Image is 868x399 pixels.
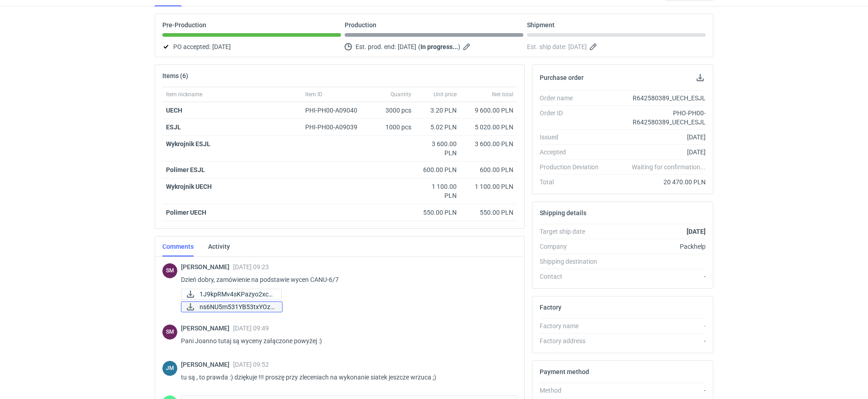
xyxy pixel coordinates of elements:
[589,41,600,52] button: Edit estimated shipping date
[606,336,706,345] div: -
[398,41,416,52] span: [DATE]
[420,43,458,50] strong: In progress...
[212,41,231,52] span: [DATE]
[208,236,230,256] a: Activity
[181,289,282,300] a: 1J9kpRMv4sKPazyo2xcD...
[181,372,510,383] p: tu są , to prawda :) dziękuje !!! proszę przy zleceniach na wykonanie siatek jeszcze wrzuca ;)
[200,302,275,312] span: ns6NU5m531YB53txYOzF...
[464,165,513,174] div: 600.00 PLN
[527,41,706,52] div: Est. ship date:
[181,274,510,285] p: Dzień dobry, zamówienie na podstawie wycen CANU-6/7
[162,263,177,278] div: Sebastian Markut
[464,182,513,191] div: 1 100.00 PLN
[345,21,376,29] p: Production
[162,361,177,376] figcaption: JM
[162,325,177,340] div: Sebastian Markut
[606,148,706,157] div: [DATE]
[464,123,513,132] div: 5 020.00 PLN
[540,272,606,281] div: Contact
[305,123,366,132] div: PHI-PH00-A09039
[370,102,415,119] div: 3000 pcs
[162,41,341,52] div: PO accepted:
[606,272,706,281] div: -
[419,182,457,200] div: 1 100.00 PLN
[540,242,606,251] div: Company
[606,386,706,395] div: -
[162,263,177,278] figcaption: SM
[540,304,561,311] h2: Factory
[464,208,513,217] div: 550.00 PLN
[540,133,606,142] div: Issued
[540,336,606,345] div: Factory address
[166,209,206,216] strong: Polimer UECH
[419,106,457,115] div: 3.20 PLN
[181,361,233,368] span: [PERSON_NAME]
[233,361,269,368] span: [DATE] 09:52
[345,41,523,52] div: Est. prod. end:
[181,301,283,312] a: ns6NU5m531YB53txYOzF...
[181,325,233,332] span: [PERSON_NAME]
[540,108,606,127] div: Order ID
[419,139,457,158] div: 3 600.00 PLN
[166,123,181,131] a: ESJL
[370,119,415,136] div: 1000 pcs
[305,91,322,98] span: Item ID
[162,325,177,340] figcaption: SM
[568,41,587,52] span: [DATE]
[166,107,182,114] a: UECH
[305,106,366,115] div: PHI-PH00-A09040
[419,123,457,132] div: 5.02 PLN
[181,289,272,300] div: 1J9kpRMv4sKPazyo2xcDbwhu6gcHRvYpNTzeebJd.docx
[162,236,194,256] a: Comments
[419,208,457,217] div: 550.00 PLN
[540,257,606,266] div: Shipping destination
[540,227,606,236] div: Target ship date
[464,106,513,115] div: 9 600.00 PLN
[540,163,606,172] div: Production Deviation
[606,321,706,330] div: -
[162,21,206,29] p: Pre-Production
[464,139,513,148] div: 3 600.00 PLN
[181,335,510,346] p: Pani Joanno tutaj są wyceny załączone powyżej :)
[540,148,606,157] div: Accepted
[166,91,202,98] span: Item nickname
[632,163,706,172] em: Waiting for confirmation...
[166,183,212,190] strong: Wykrojnik UECH
[606,242,706,251] div: Packhelp
[200,289,274,299] span: 1J9kpRMv4sKPazyo2xcD...
[695,72,706,83] button: Download PO
[418,43,420,50] em: (
[390,91,411,98] span: Quantity
[162,72,188,79] h2: Items (6)
[606,108,706,127] div: PHO-PH00-R642580389_UECH_ESJL
[540,74,584,81] h2: Purchase order
[233,325,269,332] span: [DATE] 09:49
[606,133,706,142] div: [DATE]
[540,386,606,395] div: Method
[181,301,272,312] div: ns6NU5m531YB53txYOzFiakUO0nyaPt1gXRpsW3M.docx
[540,321,606,330] div: Factory name
[462,41,473,52] button: Edit estimated production end date
[166,140,210,148] strong: Wykrojnik ESJL
[458,43,460,50] em: )
[166,166,205,173] strong: Polimer ESJL
[233,263,269,271] span: [DATE] 09:23
[687,228,706,235] strong: [DATE]
[540,177,606,187] div: Total
[606,94,706,103] div: R642580389_UECH_ESJL
[540,94,606,103] div: Order name
[492,91,513,98] span: Net total
[606,177,706,187] div: 20 470.00 PLN
[181,263,233,271] span: [PERSON_NAME]
[162,361,177,376] div: Joanna Myślak
[527,21,555,29] p: Shipment
[434,91,457,98] span: Unit price
[540,368,589,375] h2: Payment method
[540,209,586,217] h2: Shipping details
[419,165,457,174] div: 600.00 PLN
